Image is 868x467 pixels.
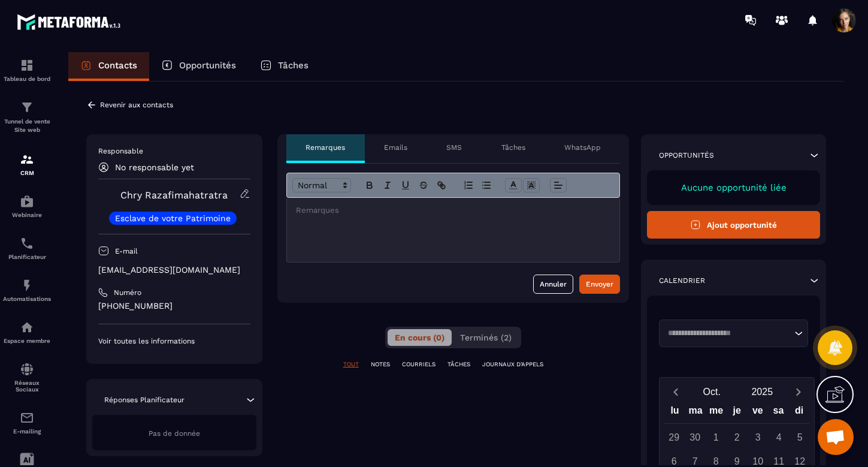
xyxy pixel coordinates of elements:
[395,333,444,342] span: En cours (0)
[664,384,686,400] button: Previous month
[115,246,138,256] p: E-mail
[647,211,820,239] button: Ajout opportunité
[3,185,51,227] a: automationsautomationsWebinaire
[3,338,51,344] p: Espace membre
[149,52,248,81] a: Opportunités
[278,60,309,71] p: Tâches
[3,269,51,311] a: automationsautomationsAutomatisations
[149,429,200,438] span: Pas de donnée
[3,91,51,143] a: formationformationTunnel de vente Site web
[3,143,51,185] a: formationformationCRM
[564,143,601,152] p: WhatsApp
[748,402,769,423] div: ve
[686,381,737,402] button: Open months overlay
[501,143,525,152] p: Tâches
[789,402,810,423] div: di
[343,360,359,369] p: TOUT
[790,427,810,448] div: 5
[20,320,34,335] img: automations
[20,194,34,209] img: automations
[3,170,51,176] p: CRM
[306,143,345,152] p: Remarques
[115,162,194,172] p: No responsable yet
[685,402,706,423] div: ma
[460,333,512,342] span: Terminés (2)
[3,117,51,134] p: Tunnel de vente Site web
[453,329,519,346] button: Terminés (2)
[120,189,228,201] a: Chry Razafimahatratra
[748,427,769,448] div: 3
[727,427,748,448] div: 2
[659,320,808,347] div: Search for option
[768,402,789,423] div: sa
[114,288,141,297] p: Numéro
[727,402,748,423] div: je
[446,143,462,152] p: SMS
[659,182,808,193] p: Aucune opportunité liée
[3,379,51,393] p: Réseaux Sociaux
[371,360,390,369] p: NOTES
[3,76,51,82] p: Tableau de bord
[769,427,790,448] div: 4
[98,300,250,312] p: [PHONE_NUMBER]
[20,58,34,73] img: formation
[706,427,727,448] div: 1
[20,411,34,425] img: email
[104,395,185,405] p: Réponses Planificateur
[20,362,34,376] img: social-network
[3,311,51,353] a: automationsautomationsEspace membre
[248,52,320,81] a: Tâches
[20,236,34,251] img: scheduler
[3,227,51,269] a: schedulerschedulerPlanificateur
[787,384,809,400] button: Next month
[388,329,452,346] button: En cours (0)
[737,381,787,402] button: Open years overlay
[3,212,51,218] p: Webinaire
[98,146,250,156] p: Responsable
[20,152,34,167] img: formation
[179,60,236,71] p: Opportunités
[98,60,137,71] p: Contacts
[20,100,34,115] img: formation
[402,360,435,369] p: COURRIELS
[20,278,34,293] img: automations
[3,296,51,302] p: Automatisations
[664,427,685,448] div: 29
[3,49,51,91] a: formationformationTableau de bord
[3,254,51,260] p: Planificateur
[3,428,51,435] p: E-mailing
[100,101,173,109] p: Revenir aux contacts
[685,427,706,448] div: 30
[68,52,149,81] a: Contacts
[482,360,543,369] p: JOURNAUX D'APPELS
[384,143,407,152] p: Emails
[818,419,854,455] div: Ouvrir le chat
[664,402,685,423] div: lu
[533,275,573,294] button: Annuler
[98,336,250,346] p: Voir toutes les informations
[3,353,51,402] a: social-networksocial-networkRéseaux Sociaux
[586,278,613,290] div: Envoyer
[659,276,705,285] p: Calendrier
[17,11,125,33] img: logo
[579,275,620,294] button: Envoyer
[706,402,727,423] div: me
[3,402,51,444] a: emailemailE-mailing
[115,214,231,222] p: Esclave de votre Patrimoine
[447,360,470,369] p: TÂCHES
[659,150,714,160] p: Opportunités
[664,327,791,339] input: Search for option
[98,264,250,276] p: [EMAIL_ADDRESS][DOMAIN_NAME]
